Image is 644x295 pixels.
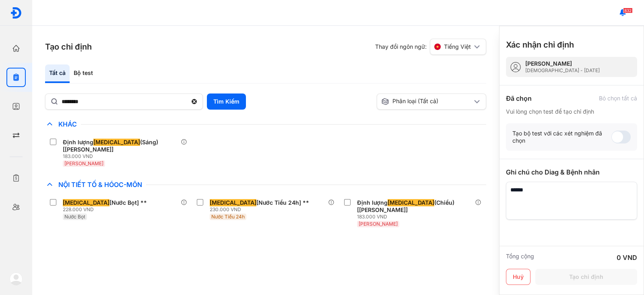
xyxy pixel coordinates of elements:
div: Tổng cộng [506,253,534,262]
span: Nước Bọt [64,214,85,220]
div: Thay đổi ngôn ngữ: [375,39,486,55]
div: [PERSON_NAME] [525,60,600,67]
div: Phân loại (Tất cả) [381,98,472,106]
div: Vui lòng chọn test để tạo chỉ định [506,108,637,115]
span: [MEDICAL_DATA] [93,139,140,146]
span: 832 [623,8,633,13]
img: logo [10,7,22,19]
div: Tạo bộ test với các xét nghiệm đã chọn [512,130,611,144]
button: Tạo chỉ định [535,269,637,285]
div: Ghi chú cho Diag & Bệnh nhân [506,167,637,177]
div: Tất cả [45,64,70,83]
h3: Xác nhận chỉ định [506,39,574,50]
div: 228.000 VND [63,206,150,213]
span: Khác [54,120,81,128]
div: Bộ test [70,64,97,83]
div: 183.000 VND [357,214,475,220]
div: Định lượng (Sáng) [[PERSON_NAME]] [63,139,178,153]
span: Nước Tiểu 24h [211,214,245,220]
div: 230.000 VND [210,206,312,213]
button: Tìm Kiếm [207,93,246,110]
img: logo [10,272,23,285]
div: [DEMOGRAPHIC_DATA] - [DATE] [525,67,600,74]
div: [Nước Tiểu 24h] ** [210,199,309,206]
span: Nội Tiết Tố & Hóoc-môn [54,181,146,189]
span: [MEDICAL_DATA] [388,199,434,206]
div: 183.000 VND [63,153,181,160]
span: [MEDICAL_DATA] [63,199,109,206]
span: Tiếng Việt [444,43,471,50]
span: [PERSON_NAME] [64,160,103,166]
div: 0 VND [617,253,637,262]
span: [PERSON_NAME] [359,221,398,227]
button: Huỷ [506,269,530,285]
div: Định lượng (Chiều) [[PERSON_NAME]] [357,199,472,214]
div: Bỏ chọn tất cả [599,95,637,102]
div: Đã chọn [506,93,532,103]
h3: Tạo chỉ định [45,41,92,52]
div: [Nước Bọt] ** [63,199,147,206]
span: [MEDICAL_DATA] [210,199,256,206]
